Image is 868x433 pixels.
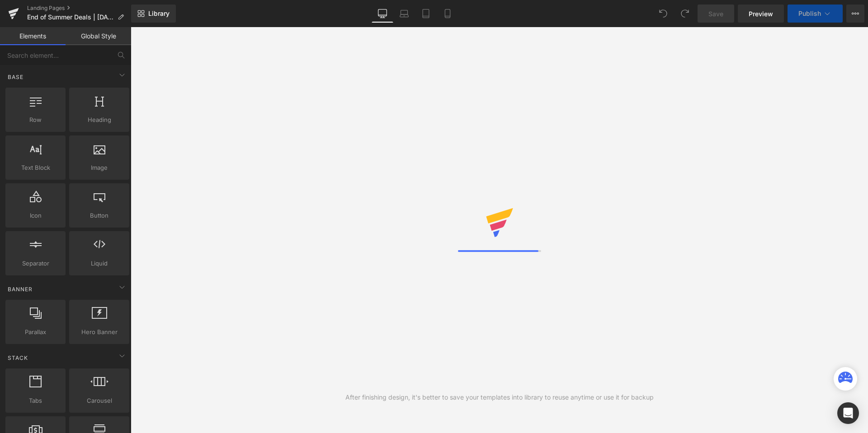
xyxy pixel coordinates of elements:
a: Global Style [66,27,131,45]
span: Text Block [8,163,63,172]
span: End of Summer Deals | [DATE]-[DATE] [27,14,114,21]
span: Liquid [72,259,127,268]
a: Landing Pages [27,5,131,12]
button: Publish [788,5,843,23]
div: Open Intercom Messenger [837,402,859,424]
span: Row [8,115,63,125]
span: Save [708,9,723,19]
button: More [846,5,864,23]
span: Tabs [8,396,63,405]
span: Base [7,73,24,81]
span: Publish [798,10,821,17]
span: Button [72,211,127,220]
span: Image [72,163,127,172]
a: Tablet [415,5,437,23]
span: Preview [749,9,773,19]
span: Carousel [72,396,127,405]
a: Desktop [372,5,393,23]
a: Preview [738,5,784,23]
div: After finishing design, it's better to save your templates into library to reuse anytime or use i... [345,392,654,402]
span: Banner [7,285,33,293]
button: Redo [676,5,694,23]
a: New Library [131,5,176,23]
span: Separator [8,259,63,268]
a: Mobile [437,5,458,23]
a: Laptop [393,5,415,23]
span: Hero Banner [72,327,127,337]
button: Undo [654,5,672,23]
span: Heading [72,115,127,125]
span: Library [148,9,170,18]
span: Stack [7,354,29,362]
span: Icon [8,211,63,220]
span: Parallax [8,327,63,337]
